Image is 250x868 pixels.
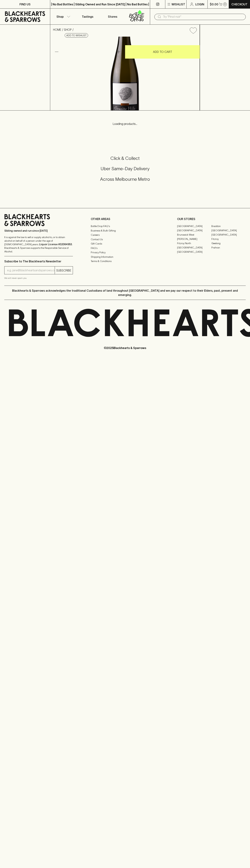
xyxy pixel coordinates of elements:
button: Add to wishlist [65,33,88,38]
p: Checkout [231,2,247,6]
p: Wishlist [172,2,185,6]
a: Contact Us [91,237,159,241]
p: OUR STORES [177,217,246,221]
a: [GEOGRAPHIC_DATA] [177,245,211,250]
h5: Across Melbourne Metro [4,176,246,182]
p: Stores [108,14,117,19]
a: [GEOGRAPHIC_DATA] [211,233,246,237]
a: Stores [100,9,125,24]
a: Braddon [211,224,246,228]
p: SUBSCRIBE [56,268,71,273]
h5: Click & Collect [4,155,246,161]
a: [GEOGRAPHIC_DATA] [177,224,211,228]
button: Add to wishlist [188,26,198,35]
a: Business & Bulk Gifting [91,228,159,233]
a: Geelong [211,241,246,245]
a: [GEOGRAPHIC_DATA] [177,228,211,233]
p: FIND US [19,2,31,6]
a: [PERSON_NAME] [177,237,211,241]
a: Terms & Conditions [91,259,159,263]
div: Call to action block [4,141,246,201]
strong: Liquor License #32064953 [39,243,72,246]
a: Bottle Drop FAQ's [91,224,159,228]
a: SHOP [64,28,72,31]
a: Privacy Policy [91,250,159,255]
img: 40736.png [50,37,200,110]
a: Fitzroy North [177,241,211,245]
p: ADD TO CART [153,50,172,54]
a: Fitzroy [211,237,246,241]
p: Loading products... [4,122,246,126]
a: HOME [53,28,61,31]
p: We will never spam you [4,276,73,280]
a: [GEOGRAPHIC_DATA] [211,228,246,233]
input: Try "Pinot noir" [163,14,243,20]
p: It is against the law to sell or supply alcohol to, or to obtain alcohol on behalf of a person un... [4,235,73,253]
p: Shop [56,14,64,19]
p: Blackhearts & Sparrows acknowledges the traditional Custodians of land throughout [GEOGRAPHIC_DAT... [7,288,243,297]
a: FAQ's [91,246,159,250]
p: Tastings [82,14,93,19]
a: Tastings [75,9,100,24]
p: $0.00 [210,2,218,6]
a: Shipping Information [91,255,159,259]
p: Login [195,2,204,6]
a: [GEOGRAPHIC_DATA] [177,250,211,254]
a: Prahran [211,245,246,250]
p: Subscribe to The Blackhearts Newsletter [4,259,73,263]
button: Shop [50,9,75,24]
p: OTHER AREAS [91,217,159,221]
p: 0 [224,3,226,5]
input: e.g. jane@blackheartsandsparrows.com.au [7,268,55,273]
p: Sibling owned and run since [DATE] [4,229,73,233]
button: SUBSCRIBE [55,266,73,274]
a: Gift Cards [91,242,159,246]
a: Brunswick West [177,233,211,237]
button: ADD TO CART [125,45,200,59]
a: Careers [91,233,159,237]
h5: Uber Same-Day Delivery [4,166,246,172]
